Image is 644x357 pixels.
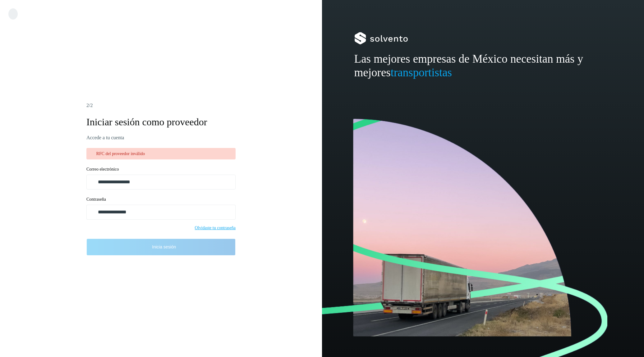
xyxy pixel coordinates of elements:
[86,116,236,128] h1: Iniciar sesión como proveedor
[153,245,179,249] span: Inicia sesión
[86,167,236,172] label: Correo electrónico
[86,102,89,108] span: 2
[86,239,236,256] button: Inicia sesión
[100,150,219,157] div: RFC del proveedor inválido
[434,66,508,79] span: transportistas
[86,135,236,141] h3: Accede a tu cuenta
[354,52,612,80] h2: Las mejores empresas de México necesitan más y mejores
[184,225,236,231] a: Olvidaste tu contraseña
[86,197,236,202] label: Contraseña
[86,102,236,109] div: /2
